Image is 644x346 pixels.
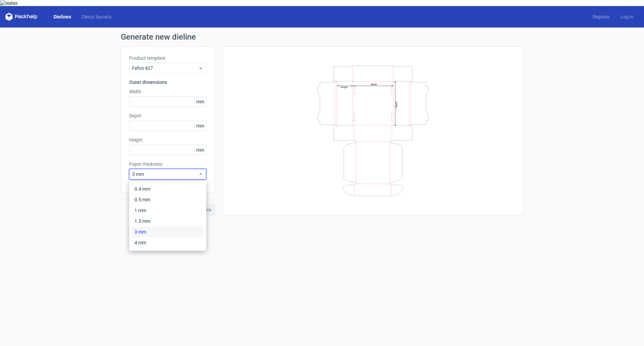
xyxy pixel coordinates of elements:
label: Depth [129,112,206,119]
text: Depth [395,101,398,107]
div: 1 mm [132,205,204,216]
div: 1.5 mm [132,216,204,227]
a: Log in [615,13,639,20]
a: Register [587,13,615,20]
label: Paper thickness [129,161,206,167]
span: mm [194,121,206,131]
h1: Generate new dieline [121,33,523,41]
label: Product template [129,55,206,61]
div: 3 mm [132,227,204,237]
span: mm [194,97,206,107]
div: 4 mm [132,237,204,248]
text: Width [371,83,377,86]
a: Dielines [48,13,76,20]
div: 0.4 mm [132,184,204,194]
span: 3 mm [132,171,198,178]
label: Height [129,137,206,143]
text: Height [340,86,347,88]
div: 0.5 mm [132,194,204,205]
h3: Outer dimensions [129,79,206,86]
span: Fefco 427 [132,65,198,71]
a: Diecut layouts [76,13,117,20]
label: Width [129,88,206,95]
span: mm [194,145,206,155]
